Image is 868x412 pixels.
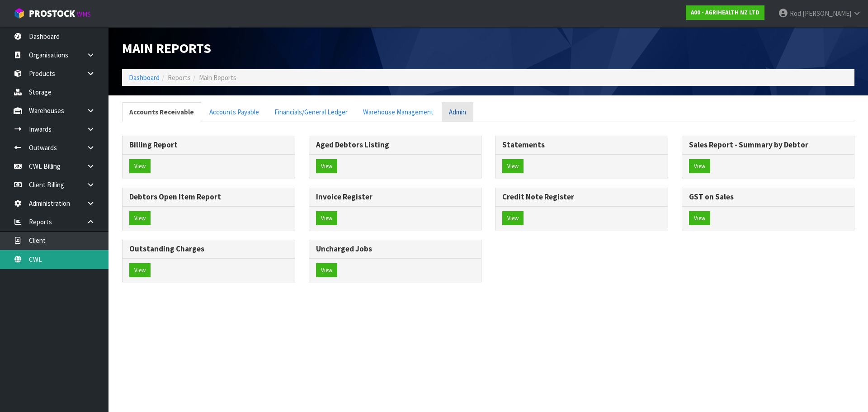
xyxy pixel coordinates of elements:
span: Main Reports [199,73,236,82]
span: Main Reports [122,39,211,57]
button: View [316,159,337,174]
h3: Outstanding Charges [129,245,288,253]
span: Reports [168,73,191,82]
h3: Debtors Open Item Report [129,193,288,201]
button: View [502,159,524,174]
h3: Billing Report [129,141,288,149]
span: [PERSON_NAME] [802,9,851,18]
h3: GST on Sales [689,193,848,201]
h3: Statements [502,141,661,149]
a: Financials/General Ledger [267,102,355,122]
a: Warehouse Management [356,102,441,122]
button: View [129,211,151,226]
small: WMS [77,10,91,19]
a: Dashboard [129,73,160,82]
a: View [129,159,151,174]
button: View [689,211,710,226]
h3: Aged Debtors Listing [316,141,475,149]
a: Admin [442,102,473,122]
button: View [316,211,337,226]
span: Rod [790,9,801,18]
strong: A00 - AGRIHEALTH NZ LTD [691,9,759,16]
button: View [129,263,151,278]
h3: Uncharged Jobs [316,245,475,253]
button: View [316,263,337,278]
a: Accounts Receivable [122,102,201,122]
button: View [689,159,710,174]
button: View [502,211,524,226]
a: Accounts Payable [202,102,266,122]
h3: Credit Note Register [502,193,661,201]
h3: Invoice Register [316,193,475,201]
a: A00 - AGRIHEALTH NZ LTD [686,5,764,20]
img: cube-alt.png [14,8,25,19]
span: ProStock [29,8,75,19]
h3: Sales Report - Summary by Debtor [689,141,848,149]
